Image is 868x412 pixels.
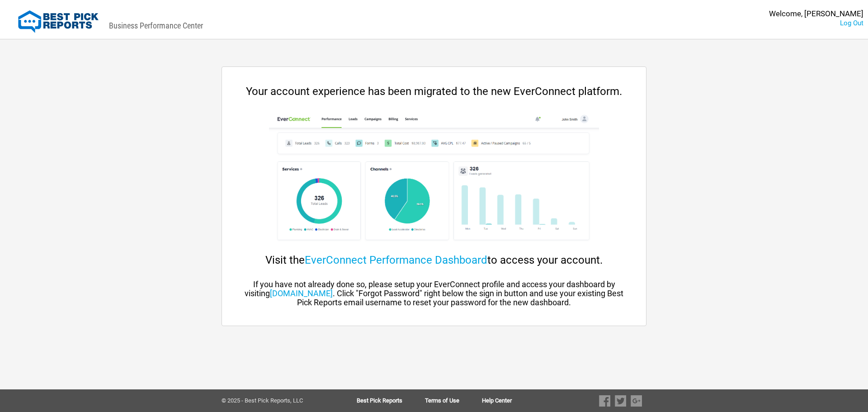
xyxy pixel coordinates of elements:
a: Log Out [840,19,863,27]
a: Terms of Use [425,398,482,404]
div: Your account experience has been migrated to the new EverConnect platform. [240,85,628,98]
div: Visit the to access your account. [240,254,628,266]
a: EverConnect Performance Dashboard [305,254,487,266]
div: If you have not already done so, please setup your EverConnect profile and access your dashboard ... [240,280,628,307]
img: cp-dashboard.png [269,111,599,247]
a: Best Pick Reports [357,398,425,404]
img: Best Pick Reports Logo [18,10,99,33]
a: Help Center [482,398,512,404]
a: [DOMAIN_NAME] [270,289,333,298]
div: © 2025 - Best Pick Reports, LLC [222,398,328,404]
div: Welcome, [PERSON_NAME] [769,9,863,19]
